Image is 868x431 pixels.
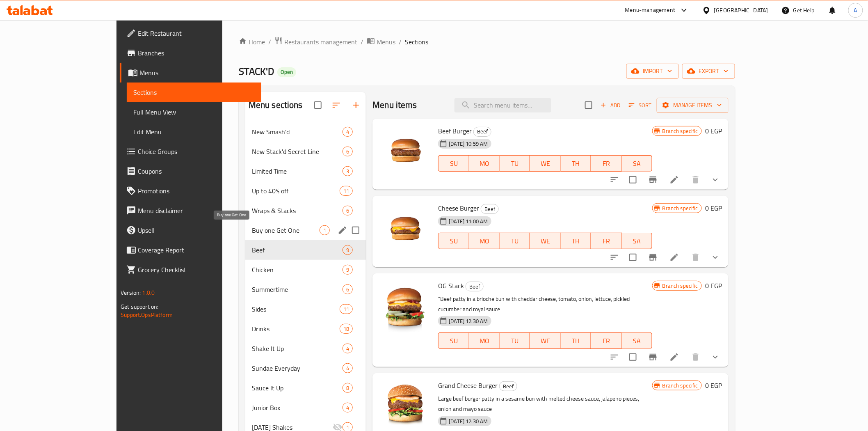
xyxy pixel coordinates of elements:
button: FR [591,233,621,249]
p: "Beef patty in a brioche bun with cheddar cheese, tomato, onion, lettuce, pickled cucumber and ro... [438,294,652,314]
a: Edit menu item [669,352,679,362]
a: Menus [120,63,261,83]
div: Beef [473,127,491,137]
button: MO [469,332,500,349]
button: import [626,64,679,79]
a: Edit Restaurant [120,23,261,43]
span: 1 [320,227,329,234]
span: Beef [466,282,483,291]
span: Menus [377,37,395,47]
span: Select to update [624,249,642,266]
button: FR [591,332,621,349]
span: Sections [405,37,428,47]
span: SU [442,335,466,347]
span: Cheese Burger [438,202,479,214]
span: Coupons [138,166,255,176]
div: Buy one Get One1edit [245,220,366,240]
span: FR [594,335,618,347]
span: export [689,66,729,76]
button: SA [622,233,652,249]
span: Select to update [624,171,642,188]
button: TH [561,233,591,249]
li: / [268,37,271,47]
span: Select all sections [309,96,327,114]
span: 9 [343,266,352,274]
span: Version: [121,287,141,298]
button: edit [336,224,349,236]
span: SA [625,235,649,247]
span: New Smash'd [252,127,343,137]
div: Sundae Everyday4 [245,358,366,378]
button: Add section [346,95,366,115]
div: [GEOGRAPHIC_DATA] [714,6,768,15]
button: show more [706,347,725,367]
button: WE [530,233,560,249]
span: WE [533,158,557,170]
a: Edit Menu [127,122,261,142]
span: Branch specific [659,127,701,135]
span: Sort items [624,99,657,112]
span: import [633,66,672,76]
svg: Show Choices [710,352,720,362]
span: [DATE] 11:00 AM [445,218,491,225]
button: TU [500,233,530,249]
span: WE [533,335,557,347]
a: Full Menu View [127,102,261,122]
div: Open [277,67,296,77]
img: Beef Burger [379,125,432,178]
div: items [343,344,353,353]
span: Full Menu View [133,107,255,117]
img: Cheese Burger [379,202,432,255]
span: TH [564,235,588,247]
a: Restaurants management [274,37,357,47]
span: TH [564,335,588,347]
span: Up to 40% off [252,186,340,196]
div: Wraps & Stacks6 [245,201,366,220]
button: MO [469,233,500,249]
button: SA [622,155,652,172]
a: Grocery Checklist [120,260,261,280]
div: Sauce It Up [252,383,343,393]
div: Sundae Everyday [252,363,343,373]
button: sort-choices [605,248,624,267]
span: Grand Cheese Burger [438,379,498,392]
div: items [340,304,353,314]
span: Buy one Get One [252,225,320,235]
button: export [682,64,735,79]
span: Summertime [252,284,343,294]
div: items [320,225,330,235]
button: TH [561,332,591,349]
span: [DATE] 12:30 AM [445,417,491,425]
li: / [399,37,402,47]
h6: 0 EGP [705,280,722,291]
div: Beef [481,204,499,214]
button: Add [597,99,624,112]
div: items [343,166,353,176]
div: Drinks [252,324,340,334]
span: Wraps & Stacks [252,206,343,215]
span: Branches [138,48,255,58]
span: Beef Burger [438,125,472,137]
span: MO [473,158,496,170]
a: Menus [367,37,395,47]
span: Beef [252,245,343,255]
a: Choice Groups [120,142,261,161]
div: Limited Time3 [245,161,366,181]
a: Edit menu item [669,252,679,262]
button: SU [438,155,469,172]
span: Shake It Up [252,344,343,353]
button: delete [686,170,706,190]
span: TU [503,158,527,170]
a: Support.OpsPlatform [121,309,173,320]
span: TU [503,335,527,347]
span: SU [442,158,466,170]
button: WE [530,332,560,349]
span: FR [594,235,618,247]
div: items [343,383,353,393]
div: items [343,403,353,413]
div: Sides11 [245,299,366,319]
span: Select section [580,96,597,114]
span: Branch specific [659,282,701,290]
svg: Show Choices [710,175,720,185]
